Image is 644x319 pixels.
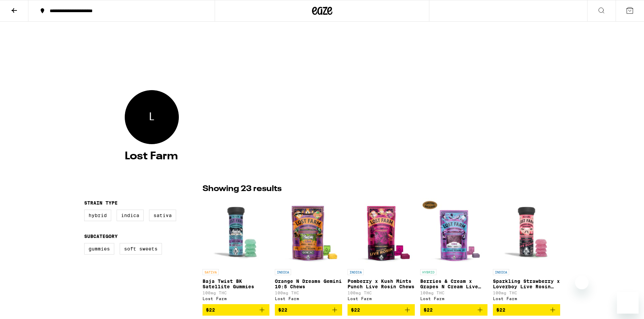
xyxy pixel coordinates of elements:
[348,278,415,289] p: Pomberry x Kush Mints Punch Live Rosin Chews
[84,234,118,239] legend: Subcategory
[202,291,270,295] p: 100mg THC
[420,278,487,289] p: Berries & Cream x Grapes N Cream Live Resin Chews
[120,243,162,255] label: Soft Sweets
[493,198,560,304] a: Open page for Sparkling Strawberry x Loverboy Live Rosin Gummies from Lost Farm
[275,278,342,289] p: Orange N Dreams Gemini 10:5 Chews
[125,151,520,162] h4: Lost Farm
[348,304,415,316] button: Add to bag
[202,198,270,266] img: Lost Farm - Baja Twist BK Satellite Gummies
[84,200,118,206] legend: Strain Type
[420,269,436,275] p: HYBRID
[275,198,342,304] a: Open page for Orange N Dreams Gemini 10:5 Chews from Lost Farm
[348,269,364,275] p: INDICA
[424,307,433,313] span: $22
[348,198,415,304] a: Open page for Pomberry x Kush Mints Punch Live Rosin Chews from Lost Farm
[206,307,215,313] span: $22
[348,296,415,301] div: Lost Farm
[202,198,270,304] a: Open page for Baja Twist BK Satellite Gummies from Lost Farm
[351,307,360,313] span: $22
[275,198,342,266] img: Lost Farm - Orange N Dreams Gemini 10:5 Chews
[202,183,282,195] p: Showing 23 results
[202,304,270,316] button: Add to bag
[493,198,560,266] img: Lost Farm - Sparkling Strawberry x Loverboy Live Rosin Gummies
[275,291,342,295] p: 100mg THC
[420,198,487,266] img: Lost Farm - Berries & Cream x Grapes N Cream Live Resin Chews
[496,307,505,313] span: $22
[493,291,560,295] p: 100mg THC
[493,269,509,275] p: INDICA
[493,278,560,289] p: Sparkling Strawberry x Loverboy Live Rosin Gummies
[420,291,487,295] p: 100mg THC
[493,296,560,301] div: Lost Farm
[348,198,415,266] img: Lost Farm - Pomberry x Kush Mints Punch Live Rosin Chews
[275,296,342,301] div: Lost Farm
[275,304,342,316] button: Add to bag
[493,304,560,316] button: Add to bag
[278,307,287,313] span: $22
[275,269,291,275] p: INDICA
[84,210,111,221] label: Hybrid
[117,210,144,221] label: Indica
[149,110,154,125] span: Lost Farm
[84,243,114,255] label: Gummies
[617,292,639,314] iframe: Button to launch messaging window
[348,291,415,295] p: 100mg THC
[420,198,487,304] a: Open page for Berries & Cream x Grapes N Cream Live Resin Chews from Lost Farm
[575,276,589,289] iframe: Close message
[420,304,487,316] button: Add to bag
[202,296,270,301] div: Lost Farm
[202,269,219,275] p: SATIVA
[420,296,487,301] div: Lost Farm
[149,210,176,221] label: Sativa
[202,278,270,289] p: Baja Twist BK Satellite Gummies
